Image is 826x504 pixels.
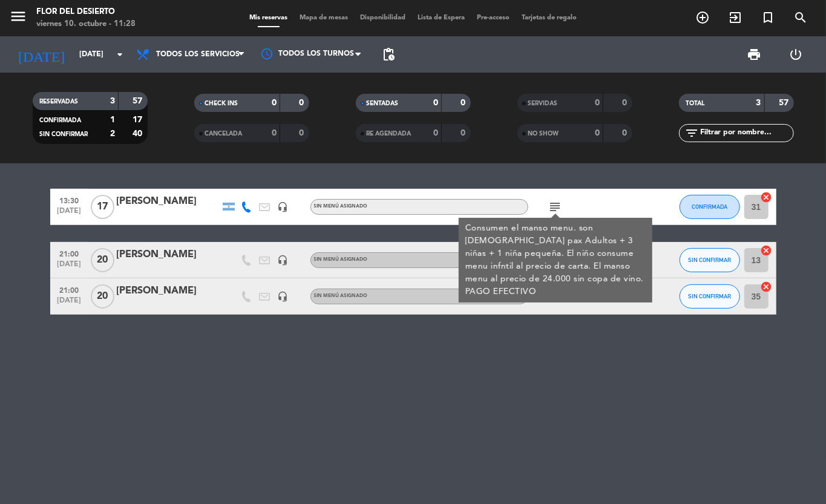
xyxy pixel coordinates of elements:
span: RE AGENDADA [367,131,411,137]
span: NO SHOW [528,131,559,137]
span: [DATE] [54,260,85,274]
strong: 3 [110,97,115,105]
span: CONFIRMADA [692,203,727,210]
strong: 0 [433,99,438,107]
span: print [747,47,762,62]
strong: 57 [133,97,145,105]
span: SERVIDAS [528,100,558,106]
strong: 0 [461,99,468,107]
span: Pre-acceso [471,15,516,21]
span: [DATE] [54,296,85,310]
span: 21:00 [54,246,85,260]
span: Todos los servicios [156,50,240,59]
i: subject [548,200,563,214]
span: 21:00 [54,283,85,296]
span: TOTAL [686,100,705,106]
i: cancel [761,281,773,293]
div: [PERSON_NAME] [117,194,220,209]
i: headset_mic [278,255,289,266]
button: SIN CONFIRMAR [680,284,740,309]
span: 20 [91,284,114,309]
i: search [793,10,808,25]
span: 13:30 [54,193,85,207]
strong: 0 [299,99,306,107]
i: arrow_drop_down [113,47,127,62]
div: [PERSON_NAME] [117,283,220,299]
i: filter_list [685,126,700,140]
span: Sin menú asignado [314,293,368,298]
i: power_settings_new [789,47,804,62]
button: menu [9,7,27,30]
button: SIN CONFIRMAR [680,248,740,272]
span: Mis reservas [243,15,293,21]
input: Filtrar por nombre... [700,126,793,140]
i: exit_to_app [728,10,742,25]
span: Sin menú asignado [314,257,368,262]
i: add_circle_outline [695,10,710,25]
strong: 0 [595,99,600,107]
strong: 0 [595,129,600,137]
i: [DATE] [9,41,73,68]
span: pending_actions [381,47,396,62]
strong: 0 [461,129,468,137]
strong: 0 [433,129,438,137]
strong: 57 [779,99,791,107]
span: Lista de Espera [411,15,471,21]
strong: 17 [133,116,145,124]
i: turned_in_not [761,10,775,25]
strong: 40 [133,129,145,138]
i: cancel [761,191,773,203]
div: FLOR DEL DESIERTO [36,6,136,18]
div: LOG OUT [775,36,817,73]
i: headset_mic [278,291,289,302]
span: 17 [91,195,114,219]
span: Sin menú asignado [314,204,368,209]
span: Mapa de mesas [293,15,354,21]
span: SIN CONFIRMAR [688,293,731,299]
strong: 2 [110,129,115,138]
strong: 0 [272,129,277,137]
span: CHECK INS [205,100,238,106]
div: Consumen el manso menu. son [DEMOGRAPHIC_DATA] pax Adultos + 3 niñas + 1 niña pequeña. El niño co... [465,222,646,298]
span: RESERVADAS [40,99,79,105]
i: menu [9,7,27,25]
strong: 0 [622,99,629,107]
span: Tarjetas de regalo [516,15,583,21]
strong: 0 [272,99,277,107]
span: CONFIRMADA [40,117,82,123]
i: headset_mic [278,201,289,212]
i: cancel [761,244,773,257]
span: CANCELADA [205,131,243,137]
div: viernes 10. octubre - 11:28 [36,18,136,30]
span: [DATE] [54,207,85,221]
div: [PERSON_NAME] [117,247,220,263]
span: SENTADAS [367,100,399,106]
strong: 0 [299,129,306,137]
strong: 1 [110,116,115,124]
span: SIN CONFIRMAR [688,257,731,263]
strong: 3 [756,99,761,107]
span: SIN CONFIRMAR [40,131,88,137]
span: 20 [91,248,114,272]
span: Disponibilidad [354,15,411,21]
strong: 0 [622,129,629,137]
button: CONFIRMADA [680,195,740,219]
